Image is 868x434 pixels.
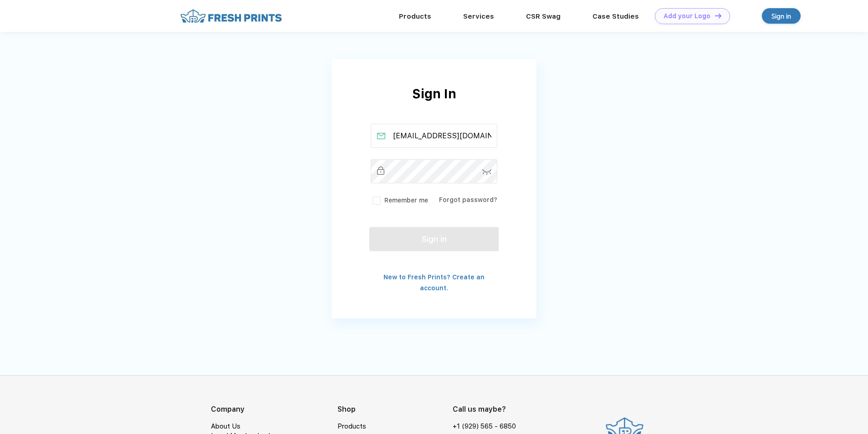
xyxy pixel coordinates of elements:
[715,13,721,18] img: DT
[178,8,285,24] img: fo%20logo%202.webp
[337,404,453,415] div: Shop
[664,12,710,20] div: Add your Logo
[332,84,536,124] div: Sign In
[371,124,498,148] input: Email
[371,196,428,205] label: Remember me
[211,422,240,430] a: About Us
[482,169,492,175] img: password-icon.svg
[337,422,366,430] a: Products
[453,404,522,415] div: Call us maybe?
[762,8,801,24] a: Sign in
[383,273,485,292] a: New to Fresh Prints? Create an account.
[771,11,791,21] div: Sign in
[453,422,516,431] a: +1 (929) 565 - 6850
[211,404,337,415] div: Company
[377,167,384,175] img: password_inactive.svg
[369,227,499,251] button: Sign in
[439,196,497,203] a: Forgot password?
[377,133,385,139] img: email_active.svg
[399,12,431,20] a: Products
